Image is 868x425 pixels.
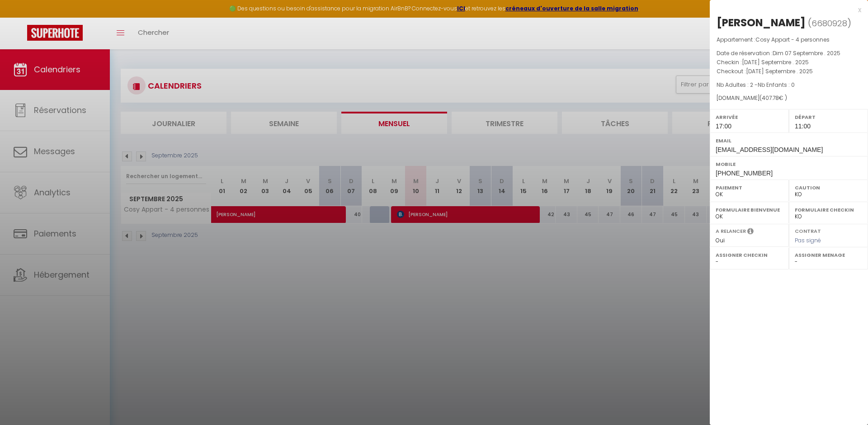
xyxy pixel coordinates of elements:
label: Mobile [716,160,862,169]
label: Formulaire Checkin [795,205,862,214]
i: Sélectionner OUI si vous souhaiter envoyer les séquences de messages post-checkout [747,227,754,237]
p: Checkout : [717,67,861,76]
span: Nb Enfants : 0 [758,81,795,89]
label: Email [716,136,862,145]
span: Nb Adultes : 2 - [717,81,795,89]
span: [DATE] Septembre . 2025 [746,67,813,75]
span: ( ) [808,17,851,29]
span: [PHONE_NUMBER] [716,170,773,177]
label: Caution [795,183,862,192]
span: 6680928 [811,18,847,29]
div: x [710,5,861,15]
span: ( € ) [759,94,787,102]
span: 407.78 [762,94,779,102]
label: Formulaire Bienvenue [716,205,783,214]
span: Pas signé [795,236,821,244]
span: 17:00 [716,123,731,130]
div: [PERSON_NAME] [717,15,806,30]
label: Paiement [716,183,783,192]
div: [DOMAIN_NAME] [717,94,861,103]
label: Arrivée [716,113,783,122]
label: Assigner Menage [795,250,862,260]
p: Appartement : [717,35,861,44]
label: A relancer [716,227,746,235]
label: Départ [795,113,862,122]
label: Contrat [795,227,821,233]
p: Checkin : [717,58,861,67]
span: [EMAIL_ADDRESS][DOMAIN_NAME] [716,146,823,153]
span: [DATE] Septembre . 2025 [742,58,809,66]
label: Assigner Checkin [716,250,783,260]
span: 11:00 [795,123,811,130]
span: Dim 07 Septembre . 2025 [773,49,840,57]
span: Cosy Appart - 4 personnes [755,36,830,43]
p: Date de réservation : [717,49,861,58]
